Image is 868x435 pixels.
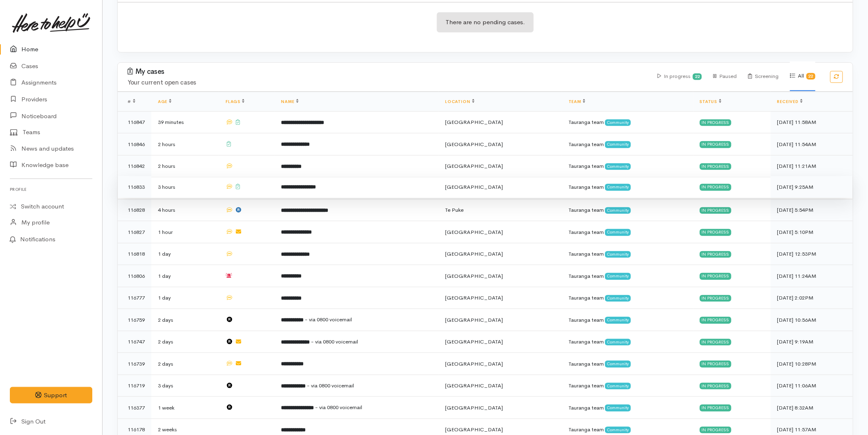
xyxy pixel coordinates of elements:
[281,99,299,104] a: Name
[605,339,631,346] span: Community
[151,176,219,198] td: 3 hours
[605,361,631,367] span: Community
[562,133,693,156] td: Tauranga team
[128,99,135,104] span: #
[605,141,631,148] span: Community
[445,141,503,148] span: [GEOGRAPHIC_DATA]
[771,375,853,397] td: [DATE] 11:06AM
[118,397,151,419] td: 116377
[700,99,722,104] a: Status
[562,176,693,198] td: Tauranga team
[713,62,737,91] div: Paused
[151,155,219,177] td: 2 hours
[118,176,151,198] td: 116833
[562,287,693,309] td: Tauranga team
[605,119,631,126] span: Community
[605,251,631,258] span: Community
[700,427,731,433] div: In progress
[771,199,853,221] td: [DATE] 5:54PM
[700,119,731,126] div: In progress
[771,176,853,198] td: [DATE] 9:25AM
[445,119,503,126] span: [GEOGRAPHIC_DATA]
[445,250,503,257] span: [GEOGRAPHIC_DATA]
[445,382,503,389] span: [GEOGRAPHIC_DATA]
[790,62,815,91] div: All
[151,331,219,353] td: 2 days
[562,265,693,287] td: Tauranga team
[700,207,731,214] div: In progress
[445,426,503,433] span: [GEOGRAPHIC_DATA]
[700,184,731,190] div: In progress
[118,221,151,243] td: 116827
[445,229,503,236] span: [GEOGRAPHIC_DATA]
[605,317,631,323] span: Community
[226,99,244,104] a: Flags
[700,383,731,389] div: In progress
[700,405,731,411] div: In progress
[151,353,219,375] td: 2 days
[605,163,631,170] span: Community
[562,309,693,331] td: Tauranga team
[771,397,853,419] td: [DATE] 8:32AM
[605,184,631,190] span: Community
[771,265,853,287] td: [DATE] 11:24AM
[700,339,731,346] div: In progress
[700,229,731,236] div: In progress
[118,265,151,287] td: 116806
[777,99,803,104] a: Received
[151,133,219,156] td: 2 hours
[151,309,219,331] td: 2 days
[658,62,702,91] div: In progress
[445,404,503,411] span: [GEOGRAPHIC_DATA]
[311,338,359,345] span: - via 0800 voicemail
[445,360,503,367] span: [GEOGRAPHIC_DATA]
[569,99,585,104] a: Team
[695,74,700,79] b: 22
[562,375,693,397] td: Tauranga team
[445,272,503,279] span: [GEOGRAPHIC_DATA]
[700,361,731,367] div: In progress
[700,251,731,258] div: In progress
[771,353,853,375] td: [DATE] 10:28PM
[771,111,853,133] td: [DATE] 11:58AM
[118,199,151,221] td: 116828
[128,79,648,86] h4: Your current open cases
[605,207,631,214] span: Community
[605,229,631,236] span: Community
[315,404,363,411] span: - via 0800 voicemail
[562,243,693,265] td: Tauranga team
[118,111,151,133] td: 116847
[605,405,631,411] span: Community
[562,331,693,353] td: Tauranga team
[700,317,731,323] div: In progress
[151,287,219,309] td: 1 day
[771,133,853,156] td: [DATE] 11:54AM
[10,184,92,195] h6: Profile
[118,133,151,156] td: 116846
[700,295,731,302] div: In progress
[307,382,354,389] span: - via 0800 voicemail
[305,316,352,323] span: - via 0800 voicemail
[771,287,853,309] td: [DATE] 2:02PM
[445,206,464,213] span: Te Puke
[151,375,219,397] td: 3 days
[118,309,151,331] td: 116759
[158,99,171,104] a: Age
[605,295,631,302] span: Community
[562,221,693,243] td: Tauranga team
[445,183,503,190] span: [GEOGRAPHIC_DATA]
[118,243,151,265] td: 116818
[700,163,731,170] div: In progress
[771,155,853,177] td: [DATE] 11:21AM
[562,353,693,375] td: Tauranga team
[809,73,813,79] b: 22
[700,141,731,148] div: In progress
[437,12,534,32] div: There are no pending cases.
[562,111,693,133] td: Tauranga team
[445,294,503,301] span: [GEOGRAPHIC_DATA]
[562,155,693,177] td: Tauranga team
[771,309,853,331] td: [DATE] 10:56AM
[771,221,853,243] td: [DATE] 5:10PM
[151,265,219,287] td: 1 day
[562,397,693,419] td: Tauranga team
